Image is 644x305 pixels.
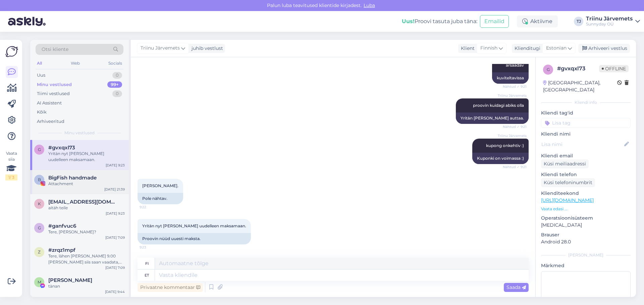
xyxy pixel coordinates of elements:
span: M [38,280,41,285]
div: Yritän [PERSON_NAME] auttaa. [456,112,529,124]
p: Kliendi telefon [541,171,631,178]
div: Kliendi info [541,99,631,105]
span: Minu vestlused [64,130,95,136]
div: [PERSON_NAME] [541,252,631,258]
div: kuviteltavissa [492,72,529,84]
span: proovin kuidagi abiks olla [473,103,524,108]
span: Saada [506,284,526,290]
div: Pole nähtav. [138,193,183,204]
span: Triinu Järvemets [498,93,527,98]
div: fi [145,258,149,269]
span: Nähtud ✓ 9:21 [501,124,527,129]
span: Otsi kliente [42,46,68,53]
p: Vaata edasi ... [541,206,631,212]
p: Märkmed [541,262,631,269]
span: z [38,249,41,254]
div: Minu vestlused [37,81,72,88]
span: kupong onkehtiv :) [486,143,524,148]
p: Android 28.0 [541,238,631,245]
div: [DATE] 9:44 [105,289,125,294]
div: Proovi tasuta juba täna: [402,17,477,25]
input: Lisa nimi [541,141,623,148]
p: Operatsioonisüsteem [541,215,631,222]
div: et [145,270,149,281]
p: Kliendi tag'id [541,109,631,117]
div: Klient [458,45,475,52]
span: k [38,201,41,206]
p: [MEDICAL_DATA] [541,222,631,229]
div: Aktiivne [517,15,558,27]
div: All [36,59,43,68]
div: AI Assistent [37,100,62,106]
span: B [38,177,41,182]
span: 9:23 [140,245,165,250]
div: Tiimi vestlused [37,90,70,97]
div: 99+ [107,81,122,88]
div: Vaata siia [5,150,17,180]
div: TJ [574,17,583,26]
span: Estonian [546,45,567,52]
div: Tere, [PERSON_NAME]? [48,229,125,235]
span: Nähtud ✓ 9:21 [501,164,527,169]
span: #zrqz1mpf [48,247,75,253]
div: Socials [107,59,123,68]
div: Privaatne kommentaar [138,283,203,292]
p: Kliendi nimi [541,131,631,138]
div: Kuponki on voimassa :) [472,153,529,164]
p: Brauser [541,231,631,238]
button: Emailid [480,15,509,28]
div: [DATE] 9:23 [106,163,125,168]
span: g [38,147,41,152]
div: [GEOGRAPHIC_DATA], [GEOGRAPHIC_DATA] [543,79,617,93]
span: g [547,67,550,72]
b: Uus! [402,18,415,24]
span: BigFish handmade [48,175,97,181]
span: Finnish [480,45,497,52]
span: Margit Salk [48,277,92,283]
div: Triinu Järvemets [586,16,633,21]
span: Yritän nyt [PERSON_NAME] uudelleen maksamaan. [142,223,246,228]
div: [DATE] 7:09 [105,265,125,270]
div: 0 [112,72,122,79]
span: [PERSON_NAME]. [142,183,178,188]
div: juhib vestlust [189,45,223,52]
p: Kliendi email [541,152,631,159]
div: [DATE] 9:23 [106,211,125,216]
span: arsaadav [506,63,524,68]
div: 0 [112,90,122,97]
div: Kõik [37,109,47,116]
span: #ganfvuc6 [48,223,76,229]
div: Attachment [48,181,125,187]
span: Luba [362,2,377,8]
a: Triinu JärvemetsSunnyday OÜ [586,16,640,27]
div: aitäh teile [48,205,125,211]
span: Triinu Järvemets [141,45,180,52]
div: Klienditugi [512,45,540,52]
div: Web [69,59,81,68]
span: Offline [599,65,629,72]
span: 9:22 [140,205,165,210]
div: Arhiveeritud [37,118,64,125]
div: Küsi meiliaadressi [541,159,589,168]
div: Arhiveeri vestlus [578,44,630,53]
div: # gvxqxl73 [557,65,599,73]
div: Tere, lähen [PERSON_NAME] 9.00 [PERSON_NAME] siis saan vaadata, kas [PERSON_NAME] tootja sama too... [48,253,125,265]
span: #gvxqxl73 [48,145,75,151]
div: [DATE] 7:09 [105,235,125,240]
input: Lisa tag [541,118,631,128]
div: Sunnyday OÜ [586,21,633,27]
span: kauksifd@gmail.com [48,199,118,205]
a: [URL][DOMAIN_NAME] [541,197,594,203]
div: Uus [37,72,45,79]
p: Klienditeekond [541,190,631,197]
div: Proovin nüüd uuesti maksta. [138,233,251,244]
span: Triinu Järvemets [498,133,527,138]
div: 1 / 3 [5,174,17,180]
div: Yritän nyt [PERSON_NAME] uudelleen maksamaan. [48,151,125,163]
div: tänan [48,283,125,289]
span: g [38,225,41,230]
div: [DATE] 21:39 [104,187,125,192]
div: Küsi telefoninumbrit [541,178,595,187]
span: Nähtud ✓ 9:21 [501,84,527,89]
img: Askly Logo [5,45,18,58]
